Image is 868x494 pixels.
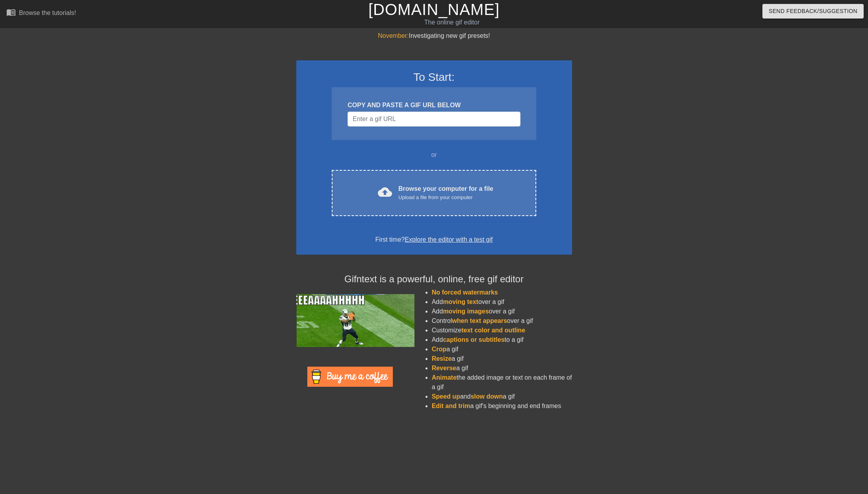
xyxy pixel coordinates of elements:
[432,364,572,373] li: a gif
[296,274,572,285] h4: Gifntext is a powerful, online, free gif editor
[398,184,493,201] div: Browse your computer for a file
[19,9,76,16] div: Browse the tutorials!
[432,307,572,316] li: Add over a gif
[293,18,610,27] div: The online gif editor
[432,326,572,335] li: Customize
[348,112,520,127] input: Username
[432,401,572,411] li: a gif's beginning and end frames
[296,294,414,347] img: football_small.gif
[432,335,572,345] li: Add to a gif
[317,150,552,160] div: or
[432,365,456,371] span: Reverse
[307,235,562,244] div: First time?
[348,101,520,110] div: COPY AND PASTE A GIF URL BELOW
[307,367,393,387] img: Buy Me A Coffee
[432,373,572,392] li: the added image or text on each frame of a gif
[432,354,572,364] li: a gif
[432,346,446,352] span: Crop
[443,298,478,305] span: moving text
[443,308,489,315] span: moving images
[398,194,493,201] div: Upload a file from your computer
[6,7,76,20] a: Browse the tutorials!
[432,374,457,381] span: Animate
[432,393,460,400] span: Speed up
[405,236,493,243] a: Explore the editor with a test gif
[432,403,470,409] span: Edit and trim
[378,32,409,39] span: November:
[443,336,504,343] span: captions or subtitles
[452,317,507,324] span: when text appears
[296,31,572,41] div: Investigating new gif presets!
[432,289,498,296] span: No forced watermarks
[762,4,864,19] button: Send Feedback/Suggestion
[378,185,392,199] span: cloud_upload
[432,345,572,354] li: a gif
[432,297,572,307] li: Add over a gif
[368,1,500,18] a: [DOMAIN_NAME]
[6,7,16,17] span: menu_book
[432,392,572,401] li: and a gif
[769,6,857,16] span: Send Feedback/Suggestion
[470,393,503,400] span: slow down
[307,71,562,84] h3: To Start:
[432,355,452,362] span: Resize
[432,316,572,326] li: Control over a gif
[461,327,525,334] span: text color and outline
